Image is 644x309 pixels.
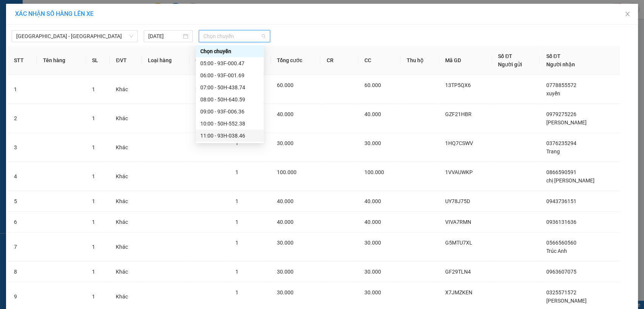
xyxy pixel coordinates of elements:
[110,104,142,133] td: Khác
[8,191,37,212] td: 5
[364,269,381,275] span: 30.000
[546,177,594,184] span: chị [PERSON_NAME]
[110,233,142,262] td: Khác
[92,144,95,150] span: 1
[235,289,238,295] span: 1
[498,61,522,67] span: Người gửi
[200,107,259,116] div: 09:00 - 93F-006.36
[203,31,265,42] span: Chọn chuyến
[364,198,381,204] span: 40.000
[92,219,95,225] span: 1
[358,46,400,75] th: CC
[445,198,470,204] span: UY78J75D
[277,219,294,225] span: 40.000
[364,111,381,117] span: 40.000
[200,71,259,80] div: 06:00 - 93F-001.69
[15,10,94,17] span: XÁC NHẬN SỐ HÀNG LÊN XE
[445,269,471,275] span: GF29TLN4
[235,198,238,204] span: 1
[277,289,294,295] span: 30.000
[92,173,95,179] span: 1
[200,95,259,104] div: 08:00 - 50H-640.59
[92,115,95,121] span: 1
[445,82,471,88] span: 13TP5QX6
[8,233,37,262] td: 7
[200,132,259,140] div: 11:00 - 93H-038.46
[196,45,264,57] div: Chọn chuyến
[546,148,559,154] span: Trang
[624,11,630,17] span: close
[546,198,576,204] span: 0943736151
[110,212,142,233] td: Khác
[546,219,576,225] span: 0936131636
[546,53,560,59] span: Số ĐT
[142,46,189,75] th: Loại hàng
[92,198,95,204] span: 1
[110,133,142,162] td: Khác
[546,298,586,304] span: [PERSON_NAME]
[546,248,567,254] span: Trúc Anh
[8,46,37,75] th: STT
[16,31,133,42] span: Sài Gòn - Lộc Ninh
[92,244,95,250] span: 1
[445,240,472,246] span: G5MTU7XL
[200,59,259,67] div: 05:00 - 93F-000.47
[498,53,512,59] span: Số ĐT
[86,46,110,75] th: SL
[37,46,86,75] th: Tên hàng
[445,140,473,146] span: 1HQ7CSWV
[546,119,586,125] span: [PERSON_NAME]
[200,83,259,92] div: 07:00 - 50H-438.74
[200,119,259,128] div: 10:00 - 50H-552.38
[439,46,492,75] th: Mã GD
[277,140,294,146] span: 30.000
[271,46,320,75] th: Tổng cước
[364,289,381,295] span: 30.000
[364,219,381,225] span: 40.000
[110,191,142,212] td: Khác
[277,111,294,117] span: 40.000
[200,47,259,55] div: Chọn chuyến
[8,212,37,233] td: 6
[401,46,439,75] th: Thu hộ
[92,269,95,275] span: 1
[364,240,381,246] span: 30.000
[277,169,297,175] span: 100.000
[445,169,473,175] span: 1VVAUWKP
[189,46,229,75] th: Ghi chú
[546,169,576,175] span: 0866590591
[235,269,238,275] span: 1
[445,219,471,225] span: VIVA7RMN
[277,82,294,88] span: 60.000
[546,111,576,117] span: 0979275226
[364,140,381,146] span: 30.000
[364,169,384,175] span: 100.000
[8,162,37,191] td: 4
[546,61,575,67] span: Người nhận
[546,90,560,96] span: xuyến
[445,111,472,117] span: GZF21HBR
[277,198,294,204] span: 40.000
[546,240,576,246] span: 0566560560
[8,104,37,133] td: 2
[110,46,142,75] th: ĐVT
[8,133,37,162] td: 3
[617,4,638,25] button: Close
[445,289,472,295] span: X7JMZKEN
[148,32,181,40] input: 14/08/2025
[110,75,142,104] td: Khác
[92,86,95,92] span: 1
[235,140,238,146] span: 1
[110,262,142,282] td: Khác
[277,269,294,275] span: 30.000
[277,240,294,246] span: 30.000
[546,140,576,146] span: 0376235294
[546,269,576,275] span: 0963607075
[8,262,37,282] td: 8
[320,46,358,75] th: CR
[110,162,142,191] td: Khác
[235,169,238,175] span: 1
[546,82,576,88] span: 0778855572
[92,294,95,300] span: 1
[235,219,238,225] span: 1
